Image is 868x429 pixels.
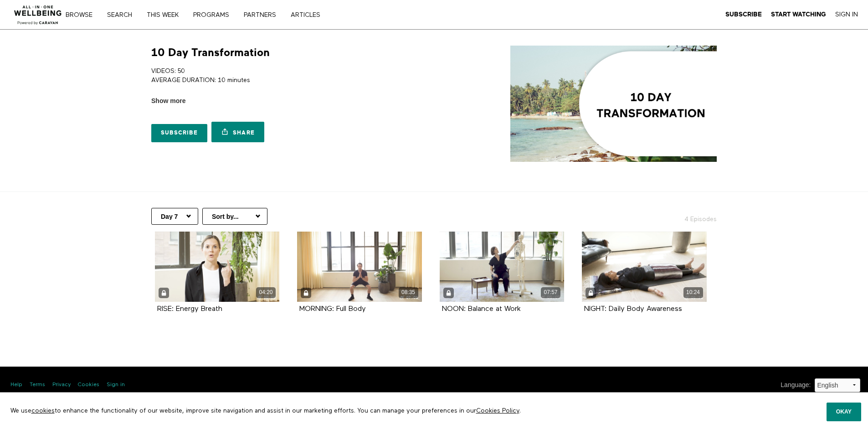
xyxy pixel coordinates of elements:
a: Terms [30,381,45,389]
button: Okay [827,403,861,421]
strong: Start Watching [771,11,826,18]
a: Subscribe [151,124,207,142]
a: RISE: Energy Breath [157,305,222,312]
a: Sign In [835,10,858,19]
div: 08:35 [399,287,418,298]
p: We use to enhance the functionality of our website, improve site navigation and assist in our mar... [4,399,684,422]
p: VIDEOS: 50 AVERAGE DURATION: 10 minutes [151,67,431,85]
h2: 4 Episodes [620,208,722,224]
a: ARTICLES [288,12,330,18]
div: 04:20 [256,287,276,298]
a: Help [10,381,22,389]
h1: 10 Day Transformation [151,46,270,60]
a: Subscribe [725,10,762,19]
strong: Subscribe [725,11,762,18]
label: Language : [781,380,811,390]
a: NIGHT: Daily Body Awareness [584,305,682,312]
img: 10 Day Transformation [510,46,717,162]
a: Start Watching [771,10,826,19]
a: Cookies Policy [476,408,519,414]
a: Privacy [52,381,71,389]
a: Browse [62,12,102,18]
a: THIS WEEK [144,12,188,18]
a: Cookies [78,381,99,389]
a: Search [104,12,142,18]
a: Sign in [107,381,125,389]
a: PARTNERS [241,12,286,18]
span: Show more [151,96,185,106]
a: NOON: Balance at Work 07:57 [440,232,565,302]
nav: Primary [72,10,339,19]
a: NIGHT: Daily Body Awareness 10:24 [582,232,707,302]
div: 10:24 [683,287,703,298]
a: NOON: Balance at Work [442,305,521,312]
a: RISE: Energy Breath 04:20 [155,232,280,302]
a: Share [211,122,264,142]
a: PROGRAMS [190,12,239,18]
a: MORNING: Full Body 08:35 [297,232,422,302]
a: cookies [31,408,55,414]
a: MORNING: Full Body [299,305,366,312]
div: 07:57 [541,287,560,298]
